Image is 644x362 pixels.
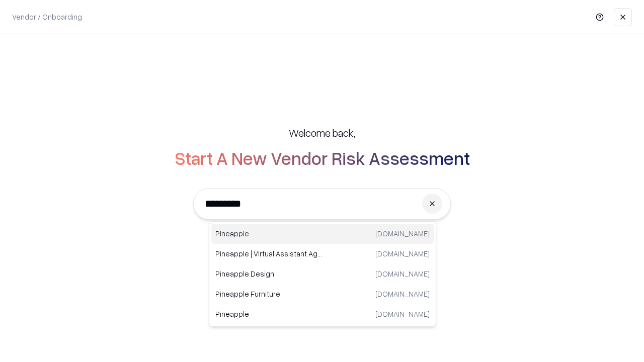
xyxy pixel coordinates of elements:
p: Pineapple Design [215,268,323,279]
h5: Welcome back, [289,126,355,140]
p: Pineapple Furniture [215,289,323,299]
p: [DOMAIN_NAME] [375,289,430,299]
p: [DOMAIN_NAME] [375,309,430,319]
p: [DOMAIN_NAME] [375,228,430,239]
h2: Start A New Vendor Risk Assessment [175,148,470,168]
p: [DOMAIN_NAME] [375,248,430,259]
div: Suggestions [209,221,436,327]
p: [DOMAIN_NAME] [375,268,430,279]
p: Vendor / Onboarding [12,12,82,22]
p: Pineapple | Virtual Assistant Agency [215,248,323,259]
p: Pineapple [215,228,323,239]
p: Pineapple [215,309,323,319]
